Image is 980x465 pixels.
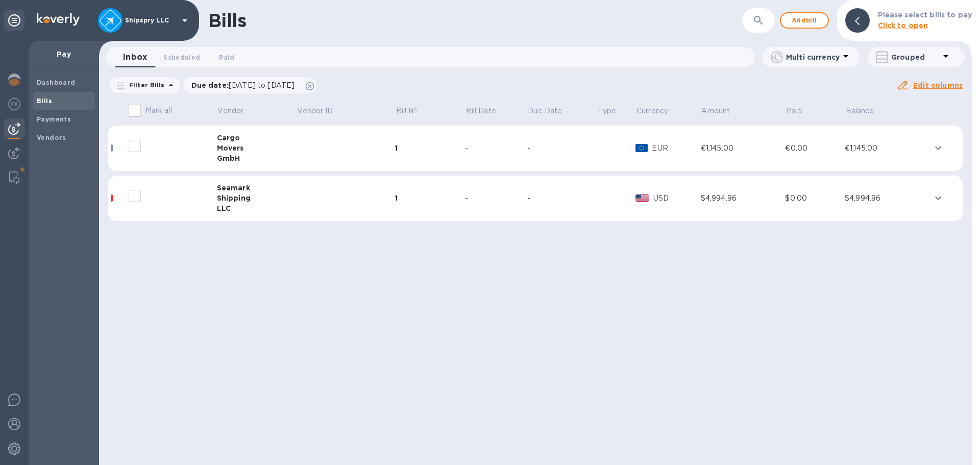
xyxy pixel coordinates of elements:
[217,203,297,213] div: LLC
[125,81,165,89] p: Filter Bills
[191,80,300,90] p: Due date :
[598,106,616,116] p: Type
[217,153,297,163] div: GmbH
[217,133,297,143] div: Cargo
[217,183,297,193] div: Seamark
[37,13,80,26] img: Logo
[652,143,700,154] p: EUR
[123,50,147,64] span: Inbox
[786,52,840,62] p: Multi currency
[37,79,76,86] b: Dashboard
[297,106,333,116] p: Vendor ID
[217,143,297,153] div: Movers
[37,49,91,59] p: Pay
[217,106,243,116] p: Vendor
[37,134,66,141] b: Vendors
[219,52,234,63] span: Paid
[785,193,845,204] div: $0.00
[527,193,597,204] div: -
[846,106,874,116] p: Balance
[701,106,730,116] p: Amount
[465,143,527,154] div: -
[845,143,929,154] div: €1,145.00
[913,81,963,89] u: Edit columns
[845,193,929,204] div: $4,994.96
[37,115,71,123] b: Payments
[37,97,52,105] b: Bills
[395,143,465,153] div: 1
[528,106,562,116] p: Due Date
[930,190,946,206] button: expand row
[786,106,802,116] p: Paid
[183,77,317,93] div: Due date:[DATE] to [DATE]
[878,11,972,19] b: Please select bills to pay
[466,106,496,116] p: Bill Date
[4,10,24,31] div: Unpin categories
[878,21,928,30] b: Click to open
[297,106,346,116] span: Vendor ID
[145,105,172,116] p: Mark all
[701,193,786,204] div: $4,994.96
[465,193,527,204] div: -
[163,52,200,63] span: Scheduled
[636,106,668,116] p: Currency
[789,14,820,27] span: Add bill
[527,143,597,154] div: -
[395,193,465,203] div: 1
[786,106,815,116] span: Paid
[785,143,845,154] div: €0.00
[8,98,20,110] img: Foreign exchange
[396,106,417,116] p: Bill №
[653,193,701,204] p: USD
[396,106,430,116] span: Bill №
[125,17,176,24] p: Shipspry LLC
[217,193,297,203] div: Shipping
[217,106,257,116] span: Vendor
[701,143,786,154] div: €1,145.00
[846,106,888,116] span: Balance
[229,81,295,89] span: [DATE] to [DATE]
[780,12,829,29] button: Addbill
[891,52,940,62] p: Grouped
[930,140,946,156] button: expand row
[701,106,743,116] span: Amount
[208,10,246,31] h1: Bills
[635,194,649,202] img: USD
